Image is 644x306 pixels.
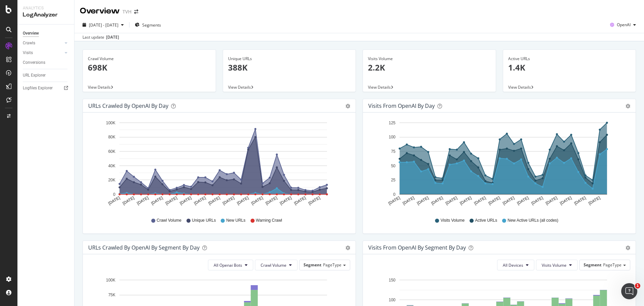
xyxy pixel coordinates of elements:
button: OpenAI [607,19,639,30]
span: Visits Volume [440,218,465,223]
span: View Details [88,84,111,90]
text: [DATE] [545,195,558,206]
text: 75K [108,293,115,297]
text: [DATE] [208,195,221,206]
text: 0 [393,192,395,197]
div: Analytics [23,5,69,11]
text: [DATE] [150,195,164,206]
span: Crawl Volume [261,262,286,268]
text: [DATE] [416,195,430,206]
span: Visits Volume [542,262,567,268]
span: Crawl Volume [157,218,181,223]
text: [DATE] [279,195,292,206]
div: Visits [23,49,33,56]
div: Overview [23,30,39,37]
text: [DATE] [179,195,192,206]
p: 388K [228,62,351,73]
text: 75 [391,149,396,154]
button: [DATE] - [DATE] [80,19,126,30]
button: Segments [132,19,164,30]
button: Visits Volume [536,260,578,270]
div: LogAnalyzer [23,11,69,19]
text: [DATE] [502,195,515,206]
div: Last update [83,34,119,40]
span: View Details [368,84,391,90]
div: Visits from OpenAI By Segment By Day [368,244,466,251]
text: [DATE] [136,195,150,206]
div: Unique URLs [228,56,351,62]
div: Visits from OpenAI by day [368,102,435,109]
a: Conversions [23,59,69,66]
p: 698K [88,62,211,73]
text: 40K [108,164,115,168]
div: gear [626,246,630,250]
span: Unique URLs [192,218,216,223]
text: [DATE] [236,195,250,206]
span: Segment [304,262,321,268]
a: Logfiles Explorer [23,85,69,92]
div: [DATE] [106,34,119,40]
button: All Openai Bots [208,260,253,270]
div: Active URLs [508,56,631,62]
a: Crawls [23,40,63,47]
text: [DATE] [459,195,472,206]
text: 100K [106,278,115,282]
span: Active URLs [475,218,497,223]
div: Overview [80,5,120,17]
text: 125 [389,121,395,125]
text: [DATE] [588,195,601,206]
span: All Openai Bots [214,262,242,268]
text: 80K [108,135,115,140]
text: 25 [391,178,396,182]
text: 60K [108,149,115,154]
div: Crawls [23,40,35,47]
text: [DATE] [387,195,401,206]
span: Warning Crawl [256,218,282,223]
div: URLs Crawled by OpenAI By Segment By Day [88,244,200,251]
span: PageType [323,262,341,268]
div: gear [345,104,350,108]
text: 100 [389,298,395,302]
span: View Details [508,84,531,90]
span: 1 [635,283,640,289]
div: URL Explorer [23,72,46,79]
span: View Details [228,84,251,90]
text: [DATE] [430,195,444,206]
text: [DATE] [402,195,415,206]
span: Segments [142,22,161,28]
text: 100 [389,135,395,140]
div: Crawl Volume [88,56,211,62]
a: URL Explorer [23,72,69,79]
span: New Active URLs (all codes) [507,218,558,223]
text: [DATE] [308,195,321,206]
text: [DATE] [445,195,458,206]
text: [DATE] [559,195,573,206]
text: [DATE] [573,195,587,206]
text: [DATE] [473,195,487,206]
div: URLs Crawled by OpenAI by day [88,102,168,109]
text: [DATE] [251,195,264,206]
text: [DATE] [516,195,530,206]
text: [DATE] [107,195,121,206]
text: [DATE] [165,195,178,206]
text: [DATE] [222,195,235,206]
text: [DATE] [488,195,501,206]
a: Overview [23,30,69,37]
text: 150 [389,278,395,282]
div: Visits Volume [368,56,491,62]
text: [DATE] [122,195,135,206]
p: 1.4K [508,62,631,73]
div: Logfiles Explorer [23,85,53,92]
button: All Devices [497,260,534,270]
div: gear [345,246,350,250]
svg: A chart. [88,118,348,211]
iframe: Intercom live chat [621,283,637,299]
div: Conversions [23,59,45,66]
text: 50 [391,164,396,168]
text: [DATE] [265,195,278,206]
svg: A chart. [368,118,628,211]
button: Crawl Volume [255,260,298,270]
text: [DATE] [531,195,544,206]
text: [DATE] [193,195,207,206]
